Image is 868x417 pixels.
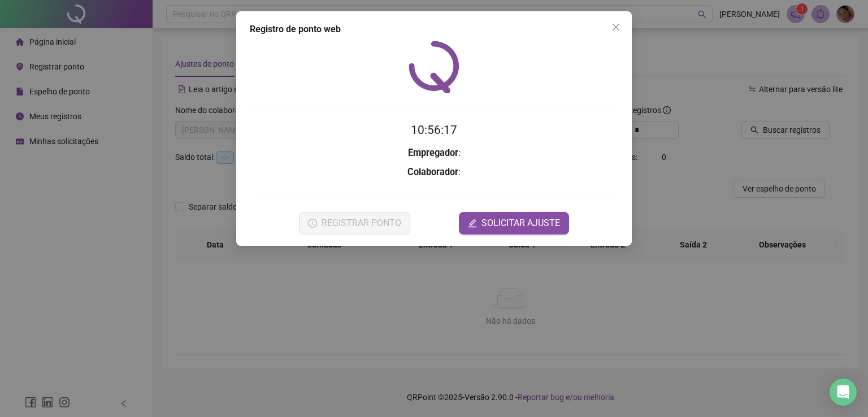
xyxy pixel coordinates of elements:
h3: : [250,146,618,160]
button: Close [607,18,625,36]
strong: Colaborador [407,167,458,177]
h3: : [250,165,618,180]
span: close [611,23,620,32]
div: Open Intercom Messenger [830,379,857,406]
div: Registro de ponto web [250,23,618,36]
button: editSOLICITAR AJUSTE [459,212,569,234]
time: 10:56:17 [411,123,457,137]
span: SOLICITAR AJUSTE [481,216,560,230]
span: edit [468,219,477,228]
img: QRPoint [409,41,459,93]
strong: Empregador [408,147,458,158]
button: REGISTRAR PONTO [299,212,410,234]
